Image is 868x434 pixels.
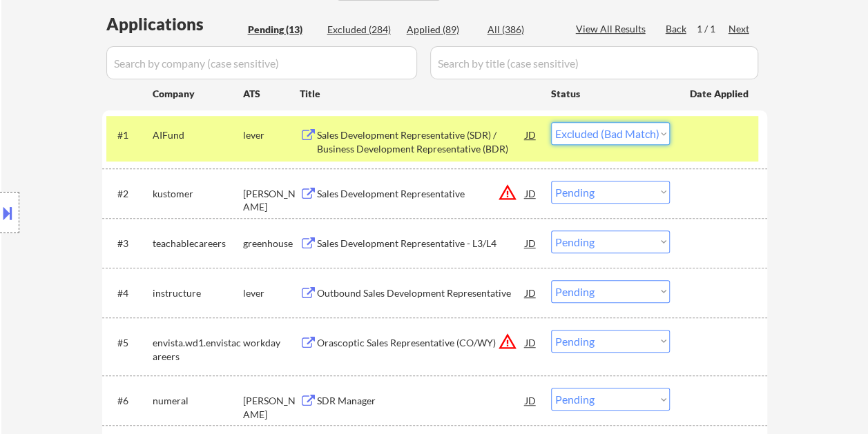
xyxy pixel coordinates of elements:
[524,230,538,255] div: JD
[524,181,538,206] div: JD
[243,394,300,421] div: [PERSON_NAME]
[407,23,476,37] div: Applied (89)
[300,87,538,101] div: Title
[243,336,300,350] div: workday
[106,46,417,79] input: Search by company (case sensitive)
[524,122,538,147] div: JD
[576,22,650,36] div: View All Results
[243,128,300,142] div: lever
[243,87,300,101] div: ATS
[524,280,538,305] div: JD
[317,237,525,250] div: Sales Development Representative - L3/L4
[488,23,557,37] div: All (386)
[243,237,300,250] div: greenhouse
[248,23,317,37] div: Pending (13)
[524,330,538,355] div: JD
[666,22,688,36] div: Back
[327,23,396,37] div: Excluded (284)
[317,187,525,201] div: Sales Development Representative
[317,336,525,350] div: Orascoptic Sales Representative (CO/WY)
[690,87,751,101] div: Date Applied
[729,22,751,36] div: Next
[430,46,758,79] input: Search by title (case sensitive)
[106,16,243,32] div: Applications
[243,286,300,300] div: lever
[153,394,243,408] div: numeral
[524,388,538,413] div: JD
[317,286,525,300] div: Outbound Sales Development Representative
[317,394,525,408] div: SDR Manager
[153,336,243,363] div: envista.wd1.envistacareers
[697,22,729,36] div: 1 / 1
[243,187,300,214] div: [PERSON_NAME]
[117,394,142,408] div: #6
[498,183,517,202] button: warning_amber
[551,81,670,106] div: Status
[317,128,525,155] div: Sales Development Representative (SDR) / Business Development Representative (BDR)
[117,336,142,350] div: #5
[498,332,517,351] button: warning_amber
